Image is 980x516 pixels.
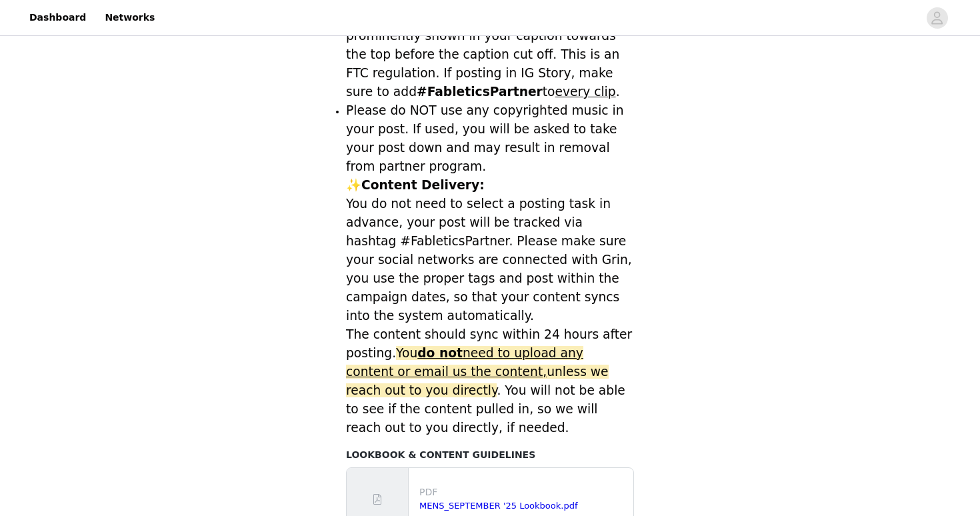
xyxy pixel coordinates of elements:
[417,85,543,99] strong: #FableticsPartner
[346,346,609,397] span: You unless we reach out to you directly
[346,327,632,435] span: The content should sync within 24 hours after posting. . You will not be able to see if the conte...
[97,3,163,33] a: Networks
[346,448,634,462] h4: LOOKBOOK & CONTENT GUIDELINES
[346,346,583,379] span: need to upload any content or email us the content,
[417,346,463,360] strong: do not
[21,3,94,33] a: Dashboard
[346,10,620,99] span: Please ensure is prominently shown in your caption towards the top before the caption cut off. Th...
[555,85,616,99] span: every clip
[346,197,632,323] span: You do not need to select a posting task in advance, your post will be tracked via hashtag #Fable...
[419,501,577,511] a: MENS_SEPTEMBER '25 Lookbook.pdf
[931,7,943,29] div: avatar
[346,103,624,173] span: Please do NOT use any copyrighted music in your post. If used, you will be asked to take your pos...
[346,178,485,192] span: ✨Content Delivery:
[419,485,628,499] p: PDF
